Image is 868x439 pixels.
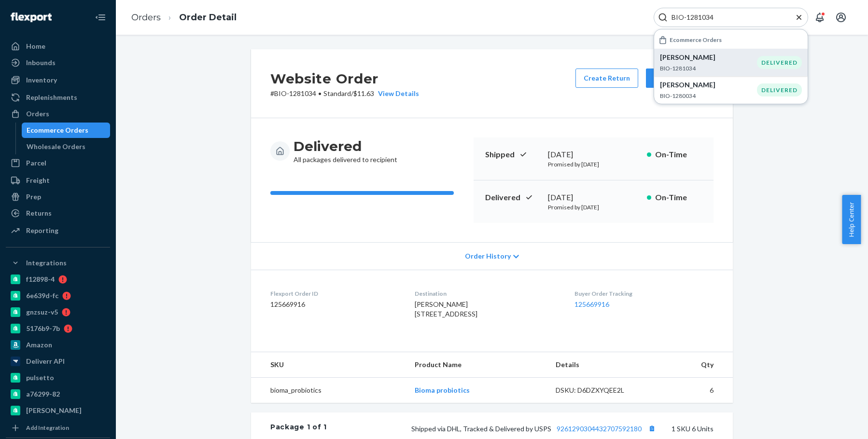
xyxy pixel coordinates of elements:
span: Shipped via DHL, Tracked & Delivered by USPS [411,425,658,433]
div: All packages delivered to recipient [294,137,397,165]
dd: 125669916 [270,300,399,309]
dt: Destination [415,289,559,298]
a: Replenishments [6,90,110,105]
svg: Search Icon [658,13,668,22]
div: Package 1 of 1 [270,422,327,435]
div: 6e639d-fc [26,291,58,301]
a: Freight [6,173,110,188]
button: Open account menu [831,8,851,27]
div: Ecommerce Orders [27,125,88,135]
td: 6 [654,378,733,403]
div: Freight [26,176,50,185]
div: Orders [26,109,49,119]
div: Returns [26,208,52,218]
div: Add Integration [26,424,69,432]
th: Product Name [407,352,547,378]
a: gnzsuz-v5 [6,304,110,320]
a: Amazon [6,337,110,353]
span: [PERSON_NAME] [STREET_ADDRESS] [415,300,477,318]
p: On-Time [655,149,702,160]
div: Home [26,41,45,51]
p: BIO-1281034 [660,64,757,72]
div: pulsetto [26,373,54,383]
a: Deliverr API [6,354,110,369]
img: Flexport logo [11,13,52,22]
div: gnzsuz-v5 [26,307,58,317]
button: Open notifications [810,8,829,27]
a: Orders [6,106,110,122]
a: Ecommerce Orders [22,123,111,138]
p: [PERSON_NAME] [660,80,757,90]
a: Prep [6,189,110,205]
p: On-Time [655,192,702,203]
div: [PERSON_NAME] [26,406,82,415]
span: Help Center [842,195,861,244]
div: Parcel [26,158,46,168]
a: Order Detail [179,12,237,23]
div: Amazon [26,340,52,350]
p: Promised by [DATE] [548,203,639,211]
th: Details [548,352,654,378]
div: Reporting [26,226,58,235]
th: Qty [654,352,733,378]
button: Close Navigation [91,8,110,27]
h2: Website Order [270,69,419,89]
div: Replenishments [26,93,77,102]
h6: Ecommerce Orders [670,37,722,43]
span: Standard [323,89,351,97]
div: DELIVERED [757,56,802,69]
a: Inbounds [6,55,110,70]
div: DELIVERED [757,83,802,96]
button: View Details [374,89,419,98]
dt: Flexport Order ID [270,289,399,298]
a: 5176b9-7b [6,321,110,336]
a: Orders [131,12,161,23]
div: 5176b9-7b [26,324,60,333]
a: Reporting [6,223,110,238]
a: f12898-4 [6,272,110,287]
h3: Delivered [294,137,397,155]
div: a76299-82 [26,389,60,399]
div: Integrations [26,258,67,268]
a: 9261290304432707592180 [557,425,642,433]
span: • [318,89,322,97]
td: bioma_probiotics [251,378,407,403]
a: [PERSON_NAME] [6,403,110,418]
p: Delivered [485,192,540,203]
button: Copy tracking number [645,422,658,435]
div: [DATE] [548,149,639,160]
a: 125669916 [574,300,609,308]
button: Create Return [575,69,638,88]
dt: Buyer Order Tracking [574,289,714,298]
a: Bioma probiotics [415,386,470,394]
div: Inbounds [26,58,56,68]
th: SKU [251,352,407,378]
div: Prep [26,192,41,202]
a: pulsetto [6,370,110,385]
button: Integrations [6,255,110,271]
input: Search Input [668,13,786,22]
a: Parcel [6,155,110,171]
a: Inventory [6,72,110,88]
a: a76299-82 [6,386,110,402]
button: Duplicate Order [646,69,714,88]
a: Wholesale Orders [22,139,111,154]
div: Deliverr API [26,357,65,366]
p: # BIO-1281034 / $11.63 [270,89,419,98]
a: 6e639d-fc [6,288,110,303]
a: Returns [6,206,110,221]
p: [PERSON_NAME] [660,53,757,62]
div: Wholesale Orders [27,142,85,151]
p: Shipped [485,149,540,160]
a: Home [6,39,110,54]
div: [DATE] [548,192,639,203]
ol: breadcrumbs [124,3,244,32]
p: Promised by [DATE] [548,160,639,168]
div: Inventory [26,75,57,85]
p: BIO-1280034 [660,92,757,100]
div: f12898-4 [26,274,55,284]
div: DSKU: D6DZXYQEE2L [556,385,646,395]
a: Add Integration [6,422,110,434]
button: Close Search [794,13,804,23]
